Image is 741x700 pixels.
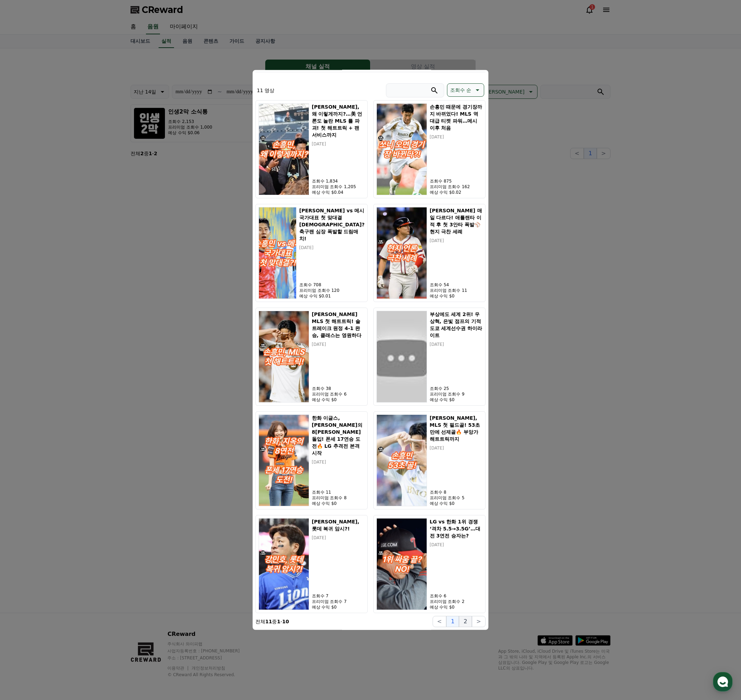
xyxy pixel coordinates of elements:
[259,518,309,610] img: 강민호, 롯데 복귀 암시?!
[430,593,482,599] p: 조회수 6
[433,616,446,627] button: <
[312,599,365,604] p: 프리미엄 조회수 7
[430,489,482,495] p: 조회수 8
[253,70,488,630] div: modal
[430,311,482,339] h5: 부상에도 세계 2위! 우상혁, 은빛 점프의 기적 도쿄 세계선수권 하이라이트
[430,599,482,604] p: 프리미엄 조회수 2
[459,616,472,627] button: 2
[104,233,121,238] span: Settings
[259,103,309,195] img: 손흥민, 왜 이렇게까지?…美 언론도 놀란 MLS 틀 파괴! 첫 해트트릭 + 팬 서비스까지
[373,204,486,302] button: 김하성 매일 다르다! 애틀랜타 이적 후 첫 3안타 폭발⚾ 현지 극찬 세례 [PERSON_NAME] 매일 다르다! 애틀랜타 이적 후 첫 3안타 폭발⚾ 현지 극찬 세례 [DATE...
[312,311,365,339] h5: [PERSON_NAME] MLS 첫 해트트릭! 솔트레이크 원정 4-1 완승, 클래스는 영원하다
[430,445,482,451] p: [DATE]
[312,535,365,541] p: [DATE]
[447,83,484,97] button: 조회수 순
[255,204,368,302] button: 손흥민 vs 메시 국가대표 첫 맞대결 성사? 축구팬 심장 폭발할 드림매치! [PERSON_NAME] vs 메시 국가대표 첫 맞대결 [DEMOGRAPHIC_DATA]? 축구팬 ...
[312,386,365,391] p: 조회수 38
[430,288,482,293] p: 프리미엄 조회수 11
[312,342,365,347] p: [DATE]
[430,134,482,140] p: [DATE]
[277,619,280,624] strong: 1
[312,178,365,184] p: 조회수 1,834
[255,618,289,625] p: 전체 중 -
[430,495,482,501] p: 프리미엄 조회수 5
[430,190,482,195] p: 예상 수익 $0.02
[430,282,482,288] p: 조회수 54
[430,238,482,243] p: [DATE]
[373,411,486,509] button: 손흥민, MLS 첫 필드골! 53초 만에 선제골🔥 부앙가 해트트릭까지 [PERSON_NAME], MLS 첫 필드골! 53초 만에 선제골🔥 부앙가 해트트릭까지 [DATE] 조회...
[255,308,368,406] button: 손흥민 MLS 첫 해트트릭! 솔트레이크 원정 4-1 완승, 클래스는 영원하다 [PERSON_NAME] MLS 첫 해트트릭! 솔트레이크 원정 4-1 완승, 클래스는 영원하다 [...
[312,190,365,195] p: 예상 수익 $0.04
[376,311,427,403] img: 부상에도 세계 2위! 우상혁, 은빛 점프의 기적 도쿄 세계선수권 하이라이트
[430,207,482,235] h5: [PERSON_NAME] 매일 다르다! 애틀랜타 이적 후 첫 3안타 폭발⚾ 현지 극찬 세례
[312,518,365,532] h5: [PERSON_NAME], 롯데 복귀 암시?!
[58,233,79,239] span: Messages
[312,495,365,501] p: 프리미엄 조회수 8
[376,414,427,506] img: 손흥민, MLS 첫 필드골! 53초 만에 선제골🔥 부앙가 해트트릭까지
[312,489,365,495] p: 조회수 11
[376,207,427,299] img: 김하성 매일 다르다! 애틀랜타 이적 후 첫 3안타 폭발⚾ 현지 극찬 세례
[18,233,30,238] span: Home
[299,282,365,288] p: 조회수 708
[259,414,309,506] img: 한화 이글스, 지옥의 8연전 돌입! 폰세 17연승 도전🔥 LG 추격전 본격 시작
[282,619,289,624] strong: 10
[373,100,486,198] button: 손흥민 때문에 경기장까지 바뀌었다! MLS 역대급 티켓 파워…메시 이후 처음 손흥민 때문에 경기장까지 바뀌었다! MLS 역대급 티켓 파워…메시 이후 처음 [DATE] 조회수 ...
[312,184,365,190] p: 프리미엄 조회수 1,205
[430,414,482,442] h5: [PERSON_NAME], MLS 첫 필드골! 53초 만에 선제골🔥 부앙가 해트트릭까지
[430,501,482,506] p: 예상 수익 $0
[299,207,365,242] h5: [PERSON_NAME] vs 메시 국가대표 첫 맞대결 [DEMOGRAPHIC_DATA]? 축구팬 심장 폭발할 드림매치!
[430,604,482,610] p: 예상 수익 $0
[312,604,365,610] p: 예상 수익 $0
[430,391,482,397] p: 프리미엄 조회수 9
[259,207,296,299] img: 손흥민 vs 메시 국가대표 첫 맞대결 성사? 축구팬 심장 폭발할 드림매치!
[312,397,365,403] p: 예상 수익 $0
[46,222,91,240] a: Messages
[430,103,482,131] h5: 손흥민 때문에 경기장까지 바뀌었다! MLS 역대급 티켓 파워…메시 이후 처음
[472,616,486,627] button: >
[430,397,482,403] p: 예상 수익 $0
[376,103,427,195] img: 손흥민 때문에 경기장까지 바뀌었다! MLS 역대급 티켓 파워…메시 이후 처음
[430,542,482,548] p: [DATE]
[430,386,482,391] p: 조회수 25
[312,501,365,506] p: 예상 수익 $0
[255,411,368,509] button: 한화 이글스, 지옥의 8연전 돌입! 폰세 17연승 도전🔥 LG 추격전 본격 시작 한화 이글스, [PERSON_NAME]의 8[PERSON_NAME] 돌입! 폰세 17연승 도전...
[91,222,135,240] a: Settings
[376,518,427,610] img: LG vs 한화 1위 경쟁 ‘격차 5.5→3.5G’…대전 3연전 승자는?
[430,178,482,184] p: 조회수 875
[299,288,365,293] p: 프리미엄 조회수 120
[430,184,482,190] p: 프리미엄 조회수 162
[312,593,365,599] p: 조회수 7
[255,515,368,613] button: 강민호, 롯데 복귀 암시?! [PERSON_NAME], 롯데 복귀 암시?! [DATE] 조회수 7 프리미엄 조회수 7 예상 수익 $0
[450,85,471,95] p: 조회수 순
[265,619,272,624] strong: 11
[2,222,46,240] a: Home
[312,103,365,138] h5: [PERSON_NAME], 왜 이렇게까지?…美 언론도 놀란 MLS 틀 파괴! 첫 해트트릭 + 팬 서비스까지
[299,245,365,251] p: [DATE]
[430,293,482,299] p: 예상 수익 $0
[312,141,365,147] p: [DATE]
[373,308,486,406] button: 부상에도 세계 2위! 우상혁, 은빛 점프의 기적 도쿄 세계선수권 하이라이트 부상에도 세계 2위! 우상혁, 은빛 점프의 기적 도쿄 세계선수권 하이라이트 [DATE] 조회수 25...
[255,100,368,198] button: 손흥민, 왜 이렇게까지?…美 언론도 놀란 MLS 틀 파괴! 첫 해트트릭 + 팬 서비스까지 [PERSON_NAME], 왜 이렇게까지?…美 언론도 놀란 MLS 틀 파괴! 첫 해트...
[312,414,365,457] h5: 한화 이글스, [PERSON_NAME]의 8[PERSON_NAME] 돌입! 폰세 17연승 도전🔥 LG 추격전 본격 시작
[430,342,482,347] p: [DATE]
[259,311,309,403] img: 손흥민 MLS 첫 해트트릭! 솔트레이크 원정 4-1 완승, 클래스는 영원하다
[446,616,459,627] button: 1
[312,391,365,397] p: 프리미엄 조회수 6
[257,87,274,94] p: 11 영상
[430,518,482,539] h5: LG vs 한화 1위 경쟁 ‘격차 5.5→3.5G’…대전 3연전 승자는?
[373,515,486,613] button: LG vs 한화 1위 경쟁 ‘격차 5.5→3.5G’…대전 3연전 승자는? LG vs 한화 1위 경쟁 ‘격차 5.5→3.5G’…대전 3연전 승자는? [DATE] 조회수 6 프리...
[312,459,365,465] p: [DATE]
[299,293,365,299] p: 예상 수익 $0.01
